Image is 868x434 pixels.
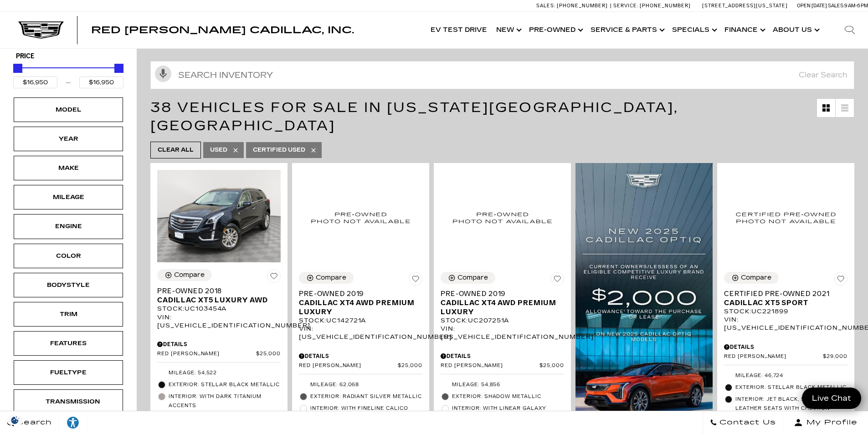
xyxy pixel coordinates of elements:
[46,163,91,173] div: Make
[46,105,91,115] div: Model
[316,274,346,282] div: Compare
[46,134,91,144] div: Year
[299,289,416,298] span: Pre-Owned 2019
[441,325,564,341] div: VIN: [US_VEHICLE_IDENTIFICATION_NUMBER]
[834,272,847,289] button: Save Vehicle
[46,192,91,202] div: Mileage
[299,352,422,360] div: Pricing Details - Pre-Owned 2019 Cadillac XT4 AWD Premium Luxury
[46,338,91,348] div: Features
[157,351,281,357] a: Red [PERSON_NAME] $25,000
[157,286,281,305] a: Pre-Owned 2018Cadillac XT5 Luxury AWD
[441,170,564,265] img: 2019 Cadillac XT4 AWD Premium Luxury
[299,317,422,325] div: Stock : UC142721A
[557,3,608,9] span: [PHONE_NUMBER]
[150,99,678,134] span: 38 Vehicles for Sale in [US_STATE][GEOGRAPHIC_DATA], [GEOGRAPHIC_DATA]
[828,3,844,9] span: Sales:
[13,77,57,88] input: Minimum
[157,305,281,313] div: Stock : UC103454A
[398,363,422,369] span: $25,000
[267,269,281,286] button: Save Vehicle
[157,170,281,262] img: 2018 Cadillac XT5 Luxury AWD
[18,21,64,39] img: Cadillac Dark Logo with Cadillac White Text
[524,12,586,48] a: Pre-Owned
[441,289,557,298] span: Pre-Owned 2019
[299,298,416,317] span: Cadillac XT4 AWD Premium Luxury
[441,363,539,369] span: Red [PERSON_NAME]
[46,368,91,378] div: Fueltype
[13,64,22,73] div: Minimum Price
[441,379,564,391] li: Mileage: 54,856
[539,363,564,369] span: $25,000
[724,170,847,265] img: 2021 Cadillac XT5 Sport
[157,367,281,379] li: Mileage: 54,522
[299,325,422,341] div: VIN: [US_VEHICLE_IDENTIFICATION_NUMBER]
[158,144,194,156] span: Clear All
[735,395,847,422] span: Interior: Jet Black, Semi-aniline leather seats with chevron perforated inserts
[91,25,354,36] span: Red [PERSON_NAME] Cadillac, Inc.
[310,404,422,422] span: Interior: With Fineline Calico high-gloss genuine wood trim.)
[59,411,87,434] a: Explore your accessibility options
[157,269,212,281] button: Compare Vehicle
[14,416,52,429] span: Search
[14,273,123,297] div: BodystyleBodystyle
[14,389,123,414] div: TransmissionTransmission
[299,289,422,317] a: Pre-Owned 2019Cadillac XT4 AWD Premium Luxury
[14,214,123,239] div: EngineEngine
[724,298,841,307] span: Cadillac XT5 Sport
[741,274,771,282] div: Compare
[157,286,274,296] span: Pre-Owned 2018
[724,307,847,316] div: Stock : UC221899
[299,363,398,369] span: Red [PERSON_NAME]
[817,99,835,117] a: Grid View
[586,12,668,48] a: Service & Parts
[157,351,256,357] span: Red [PERSON_NAME]
[14,97,123,122] div: ModelModel
[797,3,827,9] span: Open [DATE]
[724,353,823,360] span: Red [PERSON_NAME]
[724,370,847,382] li: Mileage: 46,724
[735,383,847,392] span: Exterior: Stellar Black Metallic
[803,416,858,429] span: My Profile
[46,280,91,290] div: Bodystyle
[768,12,822,48] a: About Us
[174,271,205,279] div: Compare
[169,392,281,410] span: Interior: with Dark Titanium accents
[5,415,26,425] section: Click to Open Cookie Consent Modal
[14,331,123,356] div: FeaturesFeatures
[640,3,691,9] span: [PHONE_NUMBER]
[536,3,555,9] span: Sales:
[46,309,91,319] div: Trim
[452,404,564,422] span: Interior: With Linear Galaxy high-gloss genuine wood trim.)
[46,251,91,261] div: Color
[802,388,861,409] a: Live Chat
[46,221,91,231] div: Engine
[14,127,123,151] div: YearYear
[832,12,868,48] div: Search
[150,61,854,89] input: Search Inventory
[783,411,868,434] button: Open user profile menu
[299,272,354,284] button: Compare Vehicle
[157,296,274,305] span: Cadillac XT5 Luxury AWD
[299,363,422,369] a: Red [PERSON_NAME] $25,000
[299,170,422,265] img: 2019 Cadillac XT4 AWD Premium Luxury
[724,272,779,284] button: Compare Vehicle
[59,416,87,429] div: Explore your accessibility options
[169,380,281,389] span: Exterior: STELLAR BLACK METALLIC
[703,411,783,434] a: Contact Us
[310,392,422,401] span: Exterior: RADIANT SILVER METALLIC
[14,156,123,180] div: MakeMake
[441,352,564,360] div: Pricing Details - Pre-Owned 2019 Cadillac XT4 AWD Premium Luxury
[157,313,281,330] div: VIN: [US_VEHICLE_IDENTIFICATION_NUMBER]
[441,363,564,369] a: Red [PERSON_NAME] $25,000
[702,3,788,9] a: [STREET_ADDRESS][US_STATE]
[14,185,123,209] div: MileageMileage
[724,289,841,298] span: Certified Pre-Owned 2021
[441,298,557,317] span: Cadillac XT4 AWD Premium Luxury
[668,12,720,48] a: Specials
[613,3,638,9] span: Service:
[210,144,227,156] span: Used
[79,77,123,88] input: Maximum
[452,392,564,401] span: Exterior: SHADOW METALLIC
[536,3,610,8] a: Sales: [PHONE_NUMBER]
